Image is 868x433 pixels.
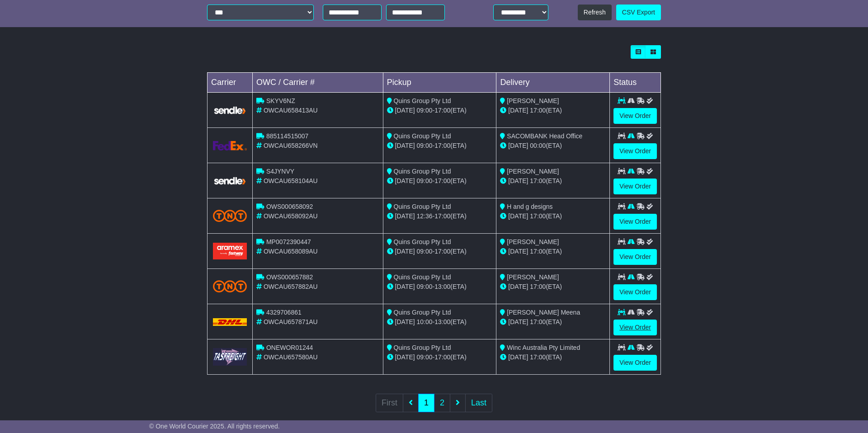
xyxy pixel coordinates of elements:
[613,214,657,230] a: View Order
[417,107,433,114] span: 09:00
[507,97,559,104] span: [PERSON_NAME]
[530,318,546,325] span: 17:00
[213,280,247,292] img: TNT_Domestic.png
[610,73,661,93] td: Status
[434,107,450,114] span: 17:00
[530,212,546,220] span: 17:00
[395,318,415,325] span: [DATE]
[264,177,318,184] span: OWCAU658104AU
[500,212,606,221] div: (ETA)
[500,106,606,115] div: (ETA)
[387,106,493,115] div: - (ETA)
[387,247,493,256] div: - (ETA)
[530,283,546,290] span: 17:00
[395,353,415,361] span: [DATE]
[266,238,311,245] span: MP0072390447
[530,107,546,114] span: 17:00
[508,177,528,184] span: [DATE]
[417,248,433,255] span: 09:00
[507,132,582,140] span: SACOMBANK Head Office
[213,106,247,115] img: GetCarrierServiceLogo
[264,283,318,290] span: OWCAU657882AU
[394,309,451,316] span: Quins Group Pty Ltd
[387,212,493,221] div: - (ETA)
[417,177,433,184] span: 09:00
[613,249,657,265] a: View Order
[394,132,451,140] span: Quins Group Pty Ltd
[434,394,450,412] a: 2
[264,248,318,255] span: OWCAU658089AU
[394,344,451,351] span: Quins Group Pty Ltd
[434,353,450,361] span: 17:00
[417,353,433,361] span: 09:00
[508,318,528,325] span: [DATE]
[508,107,528,114] span: [DATE]
[394,168,451,175] span: Quins Group Pty Ltd
[253,73,383,93] td: OWC / Carrier #
[500,176,606,186] div: (ETA)
[387,176,493,186] div: - (ETA)
[213,176,247,186] img: GetCarrierServiceLogo
[434,212,450,220] span: 17:00
[500,353,606,362] div: (ETA)
[213,318,247,325] img: DHL.png
[395,283,415,290] span: [DATE]
[500,141,606,151] div: (ETA)
[266,168,294,175] span: S4JYNVY
[500,317,606,327] div: (ETA)
[507,344,580,351] span: Winc Australia Pty Limited
[387,353,493,362] div: - (ETA)
[496,73,610,93] td: Delivery
[387,317,493,327] div: - (ETA)
[616,5,661,20] a: CSV Export
[266,273,313,281] span: OWS000657882
[383,73,496,93] td: Pickup
[394,203,451,210] span: Quins Group Pty Ltd
[507,273,559,281] span: [PERSON_NAME]
[613,355,657,371] a: View Order
[266,132,308,140] span: 885114515007
[508,353,528,361] span: [DATE]
[507,203,552,210] span: H and g designs
[507,168,559,175] span: [PERSON_NAME]
[417,318,433,325] span: 10:00
[417,283,433,290] span: 09:00
[395,142,415,149] span: [DATE]
[213,210,247,222] img: TNT_Domestic.png
[264,318,318,325] span: OWCAU657871AU
[213,243,247,259] img: Aramex.png
[434,283,450,290] span: 13:00
[508,212,528,220] span: [DATE]
[613,320,657,335] a: View Order
[213,141,247,151] img: GetCarrierServiceLogo
[394,97,451,104] span: Quins Group Pty Ltd
[266,203,313,210] span: OWS000658092
[266,309,302,316] span: 4329706861
[434,248,450,255] span: 17:00
[465,394,492,412] a: Last
[395,107,415,114] span: [DATE]
[395,248,415,255] span: [DATE]
[508,142,528,149] span: [DATE]
[434,142,450,149] span: 17:00
[613,143,657,159] a: View Order
[418,394,434,412] a: 1
[613,179,657,194] a: View Order
[507,309,580,316] span: [PERSON_NAME] Meena
[394,273,451,281] span: Quins Group Pty Ltd
[264,142,318,149] span: OWCAU658266VN
[578,5,612,20] button: Refresh
[395,177,415,184] span: [DATE]
[266,344,313,351] span: ONEWOR01244
[500,247,606,256] div: (ETA)
[507,238,559,245] span: [PERSON_NAME]
[395,212,415,220] span: [DATE]
[530,177,546,184] span: 17:00
[264,353,318,361] span: OWCAU657580AU
[434,177,450,184] span: 17:00
[613,108,657,124] a: View Order
[387,282,493,292] div: - (ETA)
[508,283,528,290] span: [DATE]
[394,238,451,245] span: Quins Group Pty Ltd
[434,318,450,325] span: 13:00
